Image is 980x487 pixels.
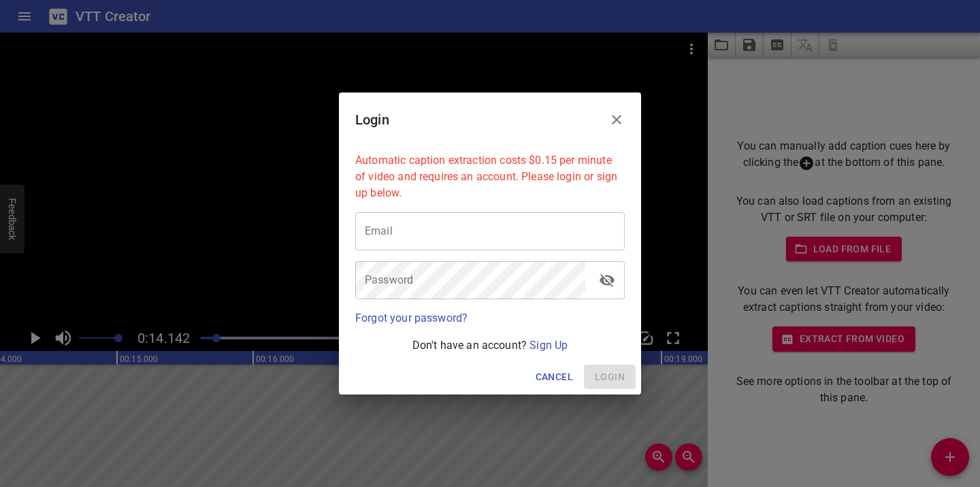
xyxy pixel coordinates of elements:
[355,337,625,354] p: Don't have an account?
[355,312,468,324] a: Forgot your password?
[529,339,568,352] a: Sign Up
[355,152,625,201] p: Automatic caption extraction costs $0.15 per minute of video and requires an account. Please logi...
[591,264,623,297] button: toggle password visibility
[584,365,636,390] span: Please enter your email and password above.
[355,109,389,131] h6: Login
[530,365,578,390] button: Cancel
[600,103,633,136] button: Close
[536,369,573,386] span: Cancel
